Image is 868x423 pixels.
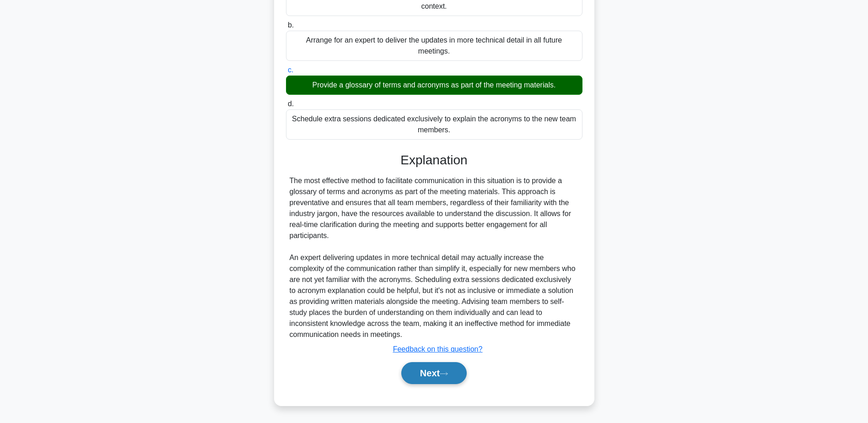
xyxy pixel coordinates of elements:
div: Provide a glossary of terms and acronyms as part of the meeting materials. [286,76,582,95]
div: Schedule extra sessions dedicated exclusively to explain the acronyms to the new team members. [286,109,582,140]
span: c. [288,66,293,74]
span: b. [288,21,294,29]
h3: Explanation [291,152,577,168]
div: The most effective method to facilitate communication in this situation is to provide a glossary ... [290,175,579,340]
span: d. [288,100,294,108]
button: Next [401,362,467,384]
div: Arrange for an expert to deliver the updates in more technical detail in all future meetings. [286,31,582,61]
a: Feedback on this question? [393,345,483,353]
